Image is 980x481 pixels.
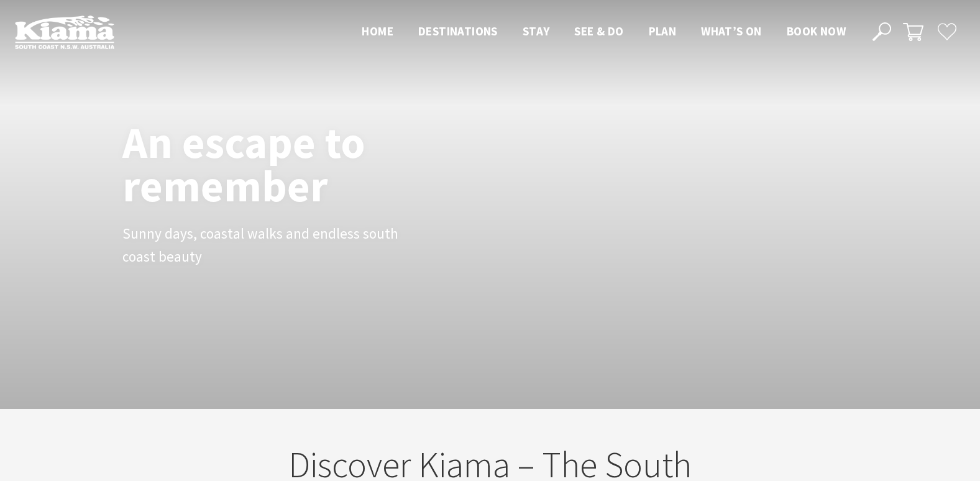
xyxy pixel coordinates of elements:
[122,121,464,208] h1: An escape to remember
[787,24,846,39] span: Book now
[15,15,114,49] img: Kiama Logo
[418,24,498,39] span: Destinations
[649,24,677,39] span: Plan
[574,24,623,39] span: See & Do
[701,24,762,39] span: What’s On
[362,24,393,39] span: Home
[523,24,550,39] span: Stay
[349,22,858,42] nav: Main Menu
[122,222,402,268] p: Sunny days, coastal walks and endless south coast beauty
